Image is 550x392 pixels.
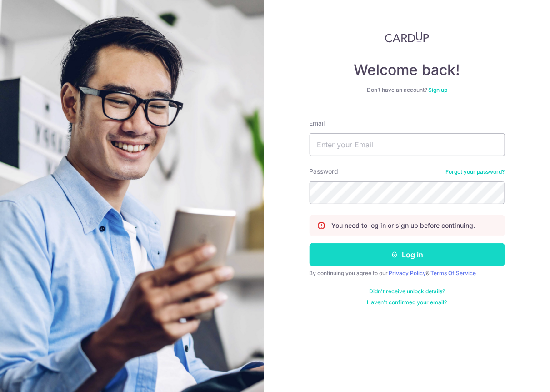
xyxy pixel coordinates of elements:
input: Enter your Email [310,133,505,156]
a: Didn't receive unlock details? [369,288,445,295]
label: Password [310,167,339,176]
p: You need to log in or sign up before continuing. [332,221,475,230]
a: Haven't confirmed your email? [367,299,447,306]
h4: Welcome back! [310,61,505,79]
button: Log in [310,243,505,266]
a: Sign up [428,86,447,93]
a: Forgot your password? [446,168,505,176]
label: Email [310,119,325,128]
div: By continuing you agree to our & [310,270,505,277]
img: CardUp Logo [385,32,430,43]
div: Don’t have an account? [310,86,505,94]
a: Privacy Policy [389,270,426,276]
a: Terms Of Service [431,270,476,276]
